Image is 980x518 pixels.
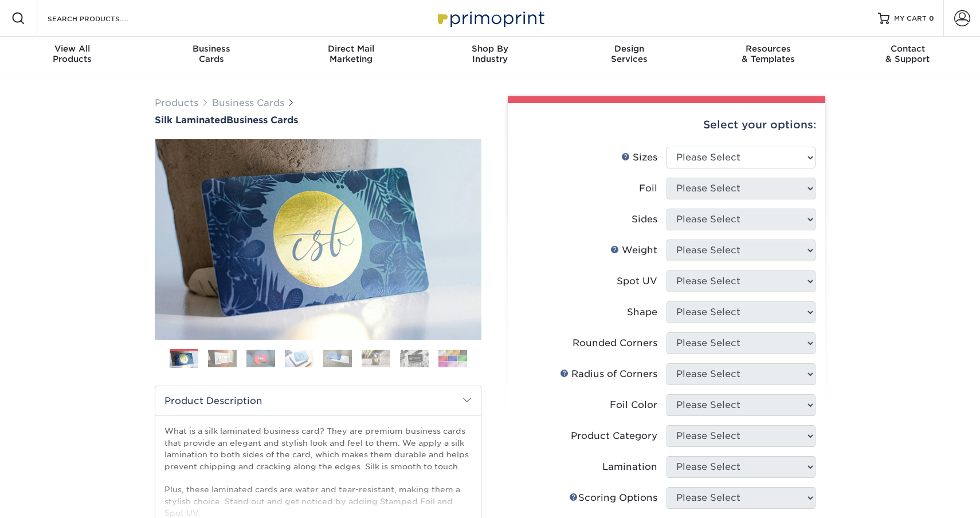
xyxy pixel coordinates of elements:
img: Primoprint [433,6,547,30]
a: Silk LaminatedBusiness Cards [155,115,481,125]
span: 0 [929,14,934,22]
img: Business Cards 08 [438,350,467,367]
a: DesignServices [559,37,699,73]
div: Scoring Options [569,491,657,505]
div: Shape [627,305,657,319]
span: Silk Laminated [155,115,226,125]
a: Resources& Templates [699,37,838,73]
div: & Support [838,44,977,64]
div: Services [559,44,699,64]
img: Business Cards 04 [285,350,313,367]
h2: Product Description [155,386,481,415]
span: Direct Mail [281,44,421,54]
div: Lamination [602,460,657,474]
div: Marketing [281,44,421,64]
a: View AllProducts [3,37,142,73]
div: Foil Color [610,398,657,412]
div: Weight [610,244,657,257]
div: Rounded Corners [573,336,657,350]
div: Spot UV [617,274,657,288]
img: Business Cards 01 [170,345,198,374]
img: Business Cards 05 [323,350,352,367]
a: BusinessCards [142,37,281,73]
div: Product Category [571,429,657,443]
div: Select your options: [517,103,816,147]
div: & Templates [699,44,838,64]
img: Silk Laminated 01 [155,76,481,403]
span: MY CART [894,14,927,23]
input: SEARCH PRODUCTS..... [46,11,158,25]
a: Business Cards [212,97,284,108]
img: Business Cards 02 [208,350,237,367]
div: Sizes [621,151,657,164]
img: Business Cards 06 [362,350,390,367]
div: Products [3,44,142,64]
div: Sides [632,213,657,226]
span: Business [142,44,281,54]
a: Direct MailMarketing [281,37,421,73]
h1: Business Cards [155,115,481,125]
div: Foil [639,182,657,195]
a: Contact& Support [838,37,977,73]
span: Contact [838,44,977,54]
span: Shop By [421,44,560,54]
div: Radius of Corners [560,367,657,381]
a: Shop ByIndustry [421,37,560,73]
a: Products [155,97,198,108]
span: Design [559,44,699,54]
span: Resources [699,44,838,54]
span: View All [3,44,142,54]
img: Business Cards 07 [400,350,429,367]
img: Business Cards 03 [246,350,275,367]
div: Cards [142,44,281,64]
div: Industry [421,44,560,64]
